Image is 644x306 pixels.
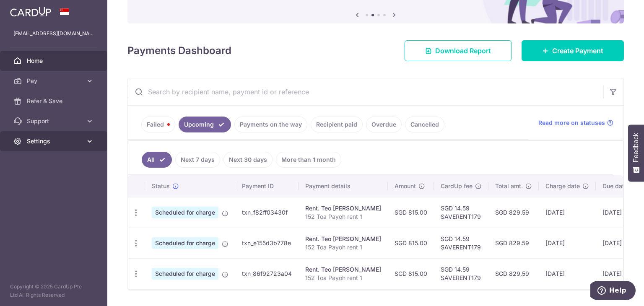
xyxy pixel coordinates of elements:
button: Feedback - Show survey [628,124,644,182]
a: Download Report [405,40,512,61]
td: SGD 14.59 SAVERENT179 [434,258,488,289]
a: All [142,152,172,168]
a: Next 7 days [175,152,220,168]
a: Payments on the way [234,117,307,132]
th: Payment ID [235,175,299,197]
td: SGD 829.59 [488,258,539,289]
a: Read more on statuses [538,119,613,127]
a: Create Payment [522,40,624,61]
span: Scheduled for charge [152,237,218,249]
a: Upcoming [179,117,231,132]
td: txn_e155d3b778e [235,228,299,258]
p: 152 Toa Payoh rent 1 [305,213,381,221]
h4: Payments Dashboard [127,43,231,58]
span: Download Report [435,46,491,56]
span: Charge date [545,182,580,190]
td: SGD 815.00 [388,258,434,289]
span: Refer & Save [27,97,82,105]
p: [EMAIL_ADDRESS][DOMAIN_NAME] [13,29,94,38]
td: [DATE] [539,197,596,228]
td: SGD 14.59 SAVERENT179 [434,197,488,228]
td: txn_86f92723a04 [235,258,299,289]
input: Search by recipient name, payment id or reference [128,78,603,105]
span: Due date [602,182,628,190]
td: [DATE] [596,258,644,289]
span: Status [152,182,170,190]
span: Total amt. [495,182,523,190]
a: Failed [141,117,175,132]
span: Settings [27,137,82,145]
td: SGD 829.59 [488,197,539,228]
span: Amount [395,182,416,190]
img: CardUp [10,7,51,17]
div: Rent. Teo [PERSON_NAME] [305,235,381,243]
span: Support [27,117,82,125]
p: 152 Toa Payoh rent 1 [305,274,381,282]
span: Home [27,57,82,65]
span: Read more on statuses [538,119,605,127]
td: txn_f82ff03430f [235,197,299,228]
span: Feedback [632,133,640,162]
span: Scheduled for charge [152,268,218,280]
div: Rent. Teo [PERSON_NAME] [305,265,381,274]
a: Cancelled [405,117,444,132]
td: SGD 815.00 [388,228,434,258]
td: SGD 815.00 [388,197,434,228]
span: CardUp fee [441,182,473,190]
td: [DATE] [596,228,644,258]
td: SGD 829.59 [488,228,539,258]
td: SGD 14.59 SAVERENT179 [434,228,488,258]
a: More than 1 month [276,152,341,168]
span: Create Payment [552,46,603,56]
td: [DATE] [539,258,596,289]
span: Pay [27,77,82,85]
a: Overdue [366,117,402,132]
td: [DATE] [539,228,596,258]
td: [DATE] [596,197,644,228]
p: 152 Toa Payoh rent 1 [305,243,381,252]
iframe: Opens a widget where you can find more information [590,281,636,302]
a: Next 30 days [223,152,273,168]
span: Scheduled for charge [152,207,218,218]
th: Payment details [299,175,388,197]
a: Recipient paid [311,117,363,132]
div: Rent. Teo [PERSON_NAME] [305,204,381,213]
